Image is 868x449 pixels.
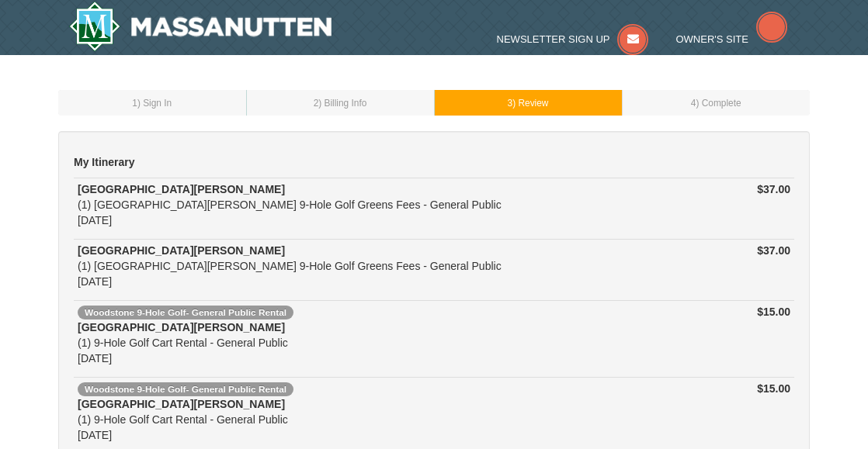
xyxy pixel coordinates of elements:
[696,98,741,109] span: ) Complete
[78,382,293,396] span: Woodstone 9-Hole Golf- General Public Rental
[137,98,172,109] span: ) Sign In
[78,243,637,289] div: (1) [GEOGRAPHIC_DATA][PERSON_NAME] 9-Hole Golf Greens Fees - General Public [DATE]
[69,2,332,51] a: Massanutten Resort
[757,244,790,257] strong: $37.00
[78,321,285,333] strong: [GEOGRAPHIC_DATA][PERSON_NAME]
[318,98,366,109] span: ) Billing Info
[78,319,637,366] div: (1) 9-Hole Golf Cart Rental - General Public [DATE]
[497,33,610,45] span: Newsletter Sign Up
[74,154,794,170] h5: My Itinerary
[314,98,367,109] small: 2
[78,183,285,195] strong: [GEOGRAPHIC_DATA][PERSON_NAME]
[78,244,285,257] strong: [GEOGRAPHIC_DATA][PERSON_NAME]
[497,33,649,45] a: Newsletter Sign Up
[675,33,748,45] span: Owner's Site
[69,2,332,51] img: Massanutten Resort Logo
[757,306,790,318] strong: $15.00
[512,98,548,109] span: ) Review
[78,396,637,443] div: (1) 9-Hole Golf Cart Rental - General Public [DATE]
[757,382,790,395] strong: $15.00
[757,183,790,195] strong: $37.00
[78,306,293,319] span: Woodstone 9-Hole Golf- General Public Rental
[508,98,549,109] small: 3
[675,33,787,45] a: Owner's Site
[78,398,285,410] strong: [GEOGRAPHIC_DATA][PERSON_NAME]
[78,181,637,228] div: (1) [GEOGRAPHIC_DATA][PERSON_NAME] 9-Hole Golf Greens Fees - General Public [DATE]
[132,98,172,109] small: 1
[691,98,741,109] small: 4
